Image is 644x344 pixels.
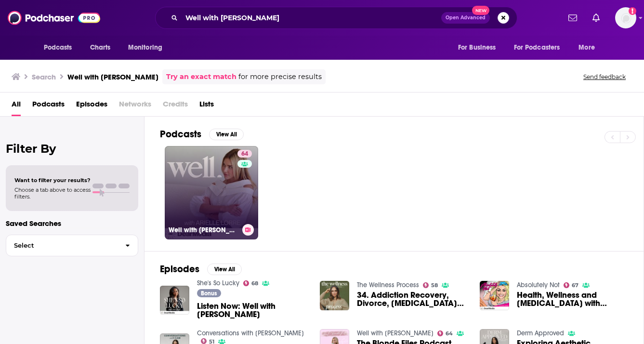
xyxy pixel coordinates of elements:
[14,177,91,184] span: Want to filter your results?
[580,73,629,81] button: Send feedback
[121,39,175,57] button: open menu
[572,283,578,288] span: 67
[32,72,56,81] h3: Search
[243,280,259,286] a: 68
[357,281,419,289] a: The Wellness Process
[589,10,604,26] a: Show notifications dropdown
[6,242,118,249] span: Select
[207,264,242,275] button: View All
[160,263,242,275] a: EpisodesView All
[160,263,199,275] h2: Episodes
[12,96,21,116] a: All
[615,7,636,28] button: Show profile menu
[163,96,188,116] span: Credits
[209,340,214,344] span: 51
[6,235,138,256] button: Select
[357,291,468,307] span: 34. Addiction Recovery, Divorce, [MEDICAL_DATA] Poisoning & Staying Well with [PERSON_NAME]
[201,338,215,344] a: 51
[458,41,496,54] span: For Business
[508,39,574,57] button: open menu
[6,219,138,228] p: Saved Searches
[564,282,579,288] a: 67
[209,129,244,140] button: View All
[357,291,468,307] a: 34. Addiction Recovery, Divorce, Botox Poisoning & Staying Well with Arielle Lorre
[514,41,560,54] span: For Podcasters
[14,186,91,200] span: Choose a tab above to access filters.
[517,329,564,337] a: Derm Approved
[357,329,434,337] a: Well with Arielle Lorre
[197,329,304,337] a: Conversations with Cam
[565,10,581,26] a: Show notifications dropdown
[517,281,560,289] a: Absolutely Not
[37,39,85,57] button: open menu
[446,331,453,336] span: 64
[160,128,244,140] a: PodcastsView All
[423,282,438,288] a: 58
[517,291,628,307] a: Health, Wellness and Botox with Arielle Lorre
[44,41,72,54] span: Podcasts
[165,146,258,239] a: 64Well with [PERSON_NAME]
[446,15,486,20] span: Open Advanced
[572,39,607,57] button: open menu
[241,149,248,159] span: 64
[197,302,308,318] a: Listen Now: Well with Arielle Lorre
[238,71,322,82] span: for more precise results
[197,279,239,287] a: She's So Lucky
[451,39,508,57] button: open menu
[201,291,217,296] span: Bonus
[441,12,490,24] button: Open AdvancedNew
[197,302,308,318] span: Listen Now: Well with [PERSON_NAME]
[155,7,517,29] div: Search podcasts, credits, & more...
[166,71,237,82] a: Try an exact match
[8,9,100,27] img: Podchaser - Follow, Share and Rate Podcasts
[578,41,595,54] span: More
[629,7,636,15] svg: Add a profile image
[480,281,509,310] img: Health, Wellness and Botox with Arielle Lorre
[84,39,117,57] a: Charts
[615,7,636,28] img: User Profile
[431,283,438,288] span: 58
[615,7,636,28] span: Logged in as megcassidy
[437,331,453,336] a: 64
[320,281,349,310] img: 34. Addiction Recovery, Divorce, Botox Poisoning & Staying Well with Arielle Lorre
[517,291,628,307] span: Health, Wellness and [MEDICAL_DATA] with [PERSON_NAME]
[6,142,138,156] h2: Filter By
[160,286,189,315] img: Listen Now: Well with Arielle Lorre
[472,6,489,15] span: New
[76,96,107,116] a: Episodes
[32,96,65,116] a: Podcasts
[119,96,151,116] span: Networks
[90,41,111,54] span: Charts
[237,150,252,158] a: 64
[67,72,158,81] h3: Well with [PERSON_NAME]
[160,128,201,140] h2: Podcasts
[182,10,441,26] input: Search podcasts, credits, & more...
[251,281,258,286] span: 68
[199,96,214,116] a: Lists
[128,41,162,54] span: Monitoring
[169,226,238,234] h3: Well with [PERSON_NAME]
